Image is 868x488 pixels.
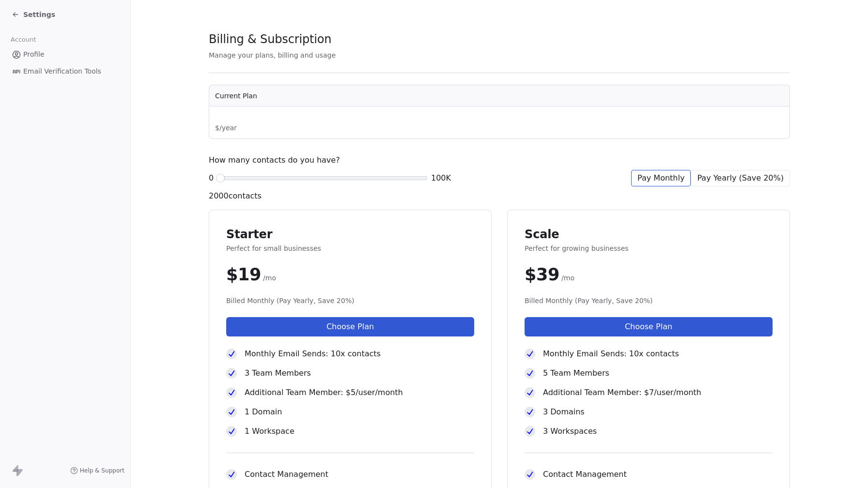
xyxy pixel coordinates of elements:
[23,10,55,19] span: Settings
[226,227,474,242] span: Starter
[543,367,609,379] span: 5 Team Members
[8,46,123,62] a: Profile
[226,296,474,305] span: Billed Monthly (Pay Yearly, Save 20%)
[209,32,331,46] span: Billing & Subscription
[215,123,729,133] span: $ / year
[245,348,381,360] span: Monthly Email Sends: 10x contacts
[209,172,214,184] span: 0
[431,172,451,184] span: 100K
[525,317,773,336] button: Choose Plan
[245,426,294,437] span: 1 Workspace
[209,51,336,59] span: Manage your plans, billing and usage
[70,467,124,474] a: Help & Support
[209,190,262,202] span: 2000 contacts
[12,10,55,19] a: Settings
[543,406,585,418] span: 3 Domains
[226,244,474,253] span: Perfect for small businesses
[209,85,790,107] th: Current Plan
[697,172,784,184] span: Pay Yearly (Save 20%)
[245,387,403,398] span: Additional Team Member: $5/user/month
[561,273,574,283] span: /mo
[637,172,684,184] span: Pay Monthly
[23,66,101,76] span: Email Verification Tools
[525,244,773,253] span: Perfect for growing businesses
[209,154,340,166] span: How many contacts do you have?
[525,265,559,284] span: $ 39
[245,406,282,418] span: 1 Domain
[263,273,276,283] span: /mo
[525,296,773,305] span: Billed Monthly (Pay Yearly, Save 20%)
[543,469,627,480] span: Contact Management
[80,467,124,474] span: Help & Support
[8,63,123,79] a: Email Verification Tools
[23,49,45,60] span: Profile
[6,32,40,47] span: Account
[543,348,679,360] span: Monthly Email Sends: 10x contacts
[245,469,328,480] span: Contact Management
[245,367,311,379] span: 3 Team Members
[525,227,773,242] span: Scale
[543,387,701,398] span: Additional Team Member: $7/user/month
[543,426,597,437] span: 3 Workspaces
[226,317,474,336] button: Choose Plan
[226,265,261,284] span: $ 19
